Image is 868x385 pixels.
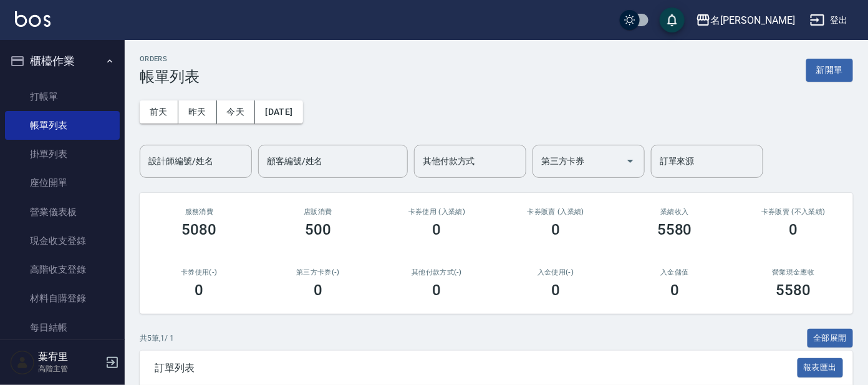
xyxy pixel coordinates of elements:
button: 櫃檯作業 [5,45,120,77]
a: 現金收支登錄 [5,227,120,255]
h2: 業績收入 [630,208,720,216]
h3: 0 [433,221,441,238]
button: 前天 [140,100,178,124]
h3: 0 [551,281,560,299]
button: 報表匯出 [798,358,844,378]
h2: 第三方卡券(-) [274,268,363,276]
h3: 5580 [776,281,811,299]
span: 訂單列表 [155,362,798,374]
h3: 0 [551,221,560,238]
h3: 服務消費 [155,208,244,216]
h3: 0 [670,281,679,299]
button: save [660,7,685,32]
h3: 5580 [657,221,692,238]
div: 名[PERSON_NAME] [711,12,795,28]
button: 新開單 [806,59,853,82]
h2: 營業現金應收 [749,268,838,276]
button: 名[PERSON_NAME] [691,7,800,33]
a: 每日結帳 [5,313,120,342]
h3: 0 [195,281,203,299]
h2: 入金使用(-) [511,268,600,276]
button: Open [620,151,640,171]
h2: 卡券使用(-) [155,268,244,276]
a: 掛單列表 [5,140,120,168]
h2: ORDERS [140,55,200,63]
h3: 5080 [181,221,216,238]
img: Logo [15,11,51,27]
h2: 卡券販賣 (不入業績) [749,208,838,216]
a: 座位開單 [5,168,120,197]
button: 昨天 [178,100,217,124]
h2: 其他付款方式(-) [392,268,481,276]
h2: 入金儲值 [630,268,720,276]
button: [DATE] [255,100,302,124]
h3: 500 [305,221,331,238]
h2: 卡券販賣 (入業績) [511,208,600,216]
button: 今天 [217,100,256,124]
a: 帳單列表 [5,111,120,140]
h2: 卡券使用 (入業績) [392,208,481,216]
h3: 0 [433,281,441,299]
a: 新開單 [806,64,853,76]
h3: 0 [314,281,322,299]
a: 報表匯出 [798,361,844,373]
h3: 0 [789,221,798,238]
p: 共 5 筆, 1 / 1 [140,333,174,344]
a: 高階收支登錄 [5,255,120,284]
a: 材料自購登錄 [5,284,120,313]
a: 營業儀表板 [5,198,120,227]
img: Person [10,350,35,375]
h2: 店販消費 [274,208,363,216]
p: 高階主管 [38,363,102,374]
a: 打帳單 [5,82,120,111]
button: 登出 [805,9,853,32]
button: 全部展開 [808,329,854,348]
h3: 帳單列表 [140,68,200,85]
h5: 葉宥里 [38,351,102,363]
